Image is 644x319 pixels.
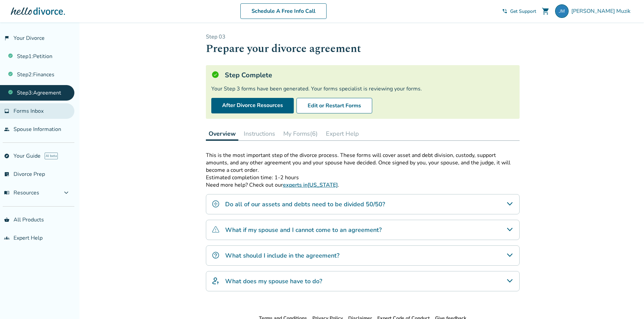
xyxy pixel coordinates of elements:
span: [PERSON_NAME] Muzik [571,7,633,15]
h5: Step Complete [225,71,272,80]
span: Get Support [510,8,536,15]
span: AI beta [45,153,58,159]
a: phone_in_talkGet Support [502,8,536,15]
img: What if my spouse and I cannot come to an agreement? [212,225,220,234]
span: flag_2 [4,35,9,41]
span: expand_more [62,189,70,197]
span: groups [4,235,9,241]
span: phone_in_talk [502,8,507,14]
h4: What does my spouse have to do? [225,277,322,286]
button: My Forms(6) [281,127,320,140]
h4: What if my spouse and I cannot come to an agreement? [225,225,382,234]
span: menu_book [4,190,9,195]
span: people [4,127,9,132]
div: What should I include in the agreement? [206,245,520,266]
img: mjmuzik1234@gmail.com [555,4,569,18]
iframe: Chat Widget [610,287,644,319]
span: Resources [4,189,39,196]
div: What if my spouse and I cannot come to an agreement? [206,220,520,240]
span: explore [4,153,9,159]
h4: What should I include in the agreement? [225,251,339,260]
a: After Divorce Resources [211,98,294,113]
p: Step 0 3 [206,33,520,41]
a: experts in[US_STATE] [283,181,338,189]
h4: Do all of our assets and debts need to be divided 50/50? [225,200,385,209]
button: Expert Help [323,127,362,140]
span: shopping_cart [542,7,550,15]
div: Your Step 3 forms have been generated. Your forms specialist is reviewing your forms. [211,85,514,92]
img: What should I include in the agreement? [212,251,220,259]
span: Forms Inbox [14,107,44,115]
span: list_alt_check [4,171,9,177]
a: Schedule A Free Info Call [240,3,327,19]
button: Instructions [241,127,278,140]
div: Do all of our assets and debts need to be divided 50/50? [206,194,520,214]
p: This is the most important step of the divorce process. These forms will cover asset and debt div... [206,152,520,174]
button: Edit or Restart Forms [296,98,372,113]
h1: Prepare your divorce agreement [206,41,520,57]
p: Need more help? Check out our . [206,181,520,189]
img: Do all of our assets and debts need to be divided 50/50? [212,200,220,208]
span: inbox [4,108,9,114]
button: Overview [206,127,238,141]
img: What does my spouse have to do? [212,277,220,285]
p: Estimated completion time: 1-2 hours [206,174,520,181]
span: shopping_basket [4,217,9,222]
div: What does my spouse have to do? [206,271,520,291]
